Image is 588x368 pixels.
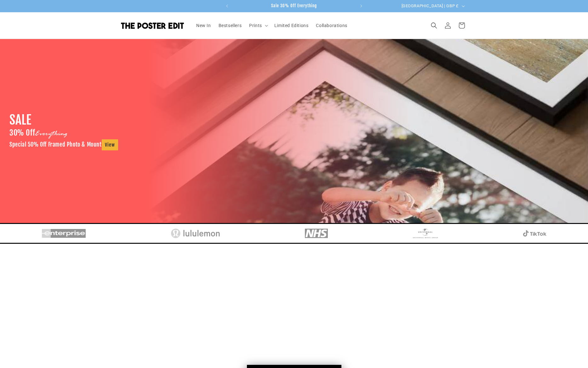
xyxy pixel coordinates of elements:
[271,3,317,8] span: Sale 30% Off Everything
[192,19,215,32] a: New In
[35,129,67,139] span: Everything
[9,112,31,128] h1: SALE
[215,19,246,32] a: Bestsellers
[245,19,271,32] summary: Prints
[118,20,186,31] a: The Poster Edit
[9,139,118,150] h3: Special 50% Off Framed Photo & Mount
[121,22,184,29] img: The Poster Edit
[102,139,118,150] a: View
[196,23,211,28] span: New In
[316,23,347,28] span: Collaborations
[9,128,67,139] h2: 30% Off
[402,3,459,9] span: [GEOGRAPHIC_DATA] | GBP £
[249,23,262,28] span: Prints
[312,19,351,32] a: Collaborations
[219,23,242,28] span: Bestsellers
[427,19,441,32] summary: Search
[271,19,312,32] a: Limited Editions
[274,23,309,28] span: Limited Editions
